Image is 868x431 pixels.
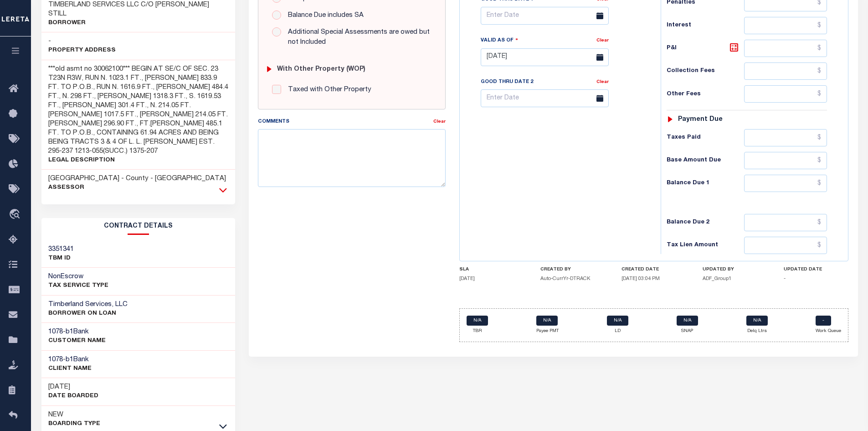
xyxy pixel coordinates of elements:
a: - [816,316,831,326]
label: Good Thru Date 2 [481,78,533,86]
a: N/A [607,316,628,326]
h3: NonEscrow [48,272,108,281]
input: $ [744,214,827,231]
span: [DATE] [459,276,475,281]
input: $ [744,62,827,80]
span: b1Bank [66,356,89,363]
p: BORROWER ON LOAN [48,309,128,318]
p: TBR [467,328,488,335]
p: Work Queue [816,328,841,335]
span: 1078 [48,328,63,335]
h3: - [48,37,116,46]
a: Clear [596,38,609,43]
p: Payee PMT [536,328,559,335]
h6: Balance Due 1 [667,180,744,187]
a: N/A [746,316,768,326]
label: Comments [258,118,289,126]
h4: CREATED DATE [621,267,686,272]
input: $ [744,17,827,34]
h5: ADF_Group1 [703,276,767,282]
p: Property Address [48,46,116,55]
p: CUSTOMER Name [48,337,106,346]
a: N/A [536,316,558,326]
input: $ [744,237,827,254]
p: Date Boarded [48,392,98,401]
h3: [DATE] [48,383,98,392]
label: Additional Special Assessments are owed but not Included [283,27,431,48]
input: $ [744,175,827,192]
input: Enter Date [481,89,609,107]
i: travel_explore [9,209,23,221]
label: Valid as Of [481,36,518,45]
label: Taxed with Other Property [283,85,371,95]
h3: [GEOGRAPHIC_DATA] - County - [GEOGRAPHIC_DATA] [48,174,226,183]
input: $ [744,85,827,103]
h6: Other Fees [667,91,744,98]
p: Tax Service Type [48,281,108,291]
h5: [DATE] 03:04 PM [621,276,686,282]
h3: - [48,355,92,364]
input: $ [744,129,827,146]
h6: Base Amount Due [667,157,744,164]
h3: ***old asmt no 30062100*** BEGIN AT SE/C OF SEC. 23 T23N R3W, RUN N. 1023.1 FT., [PERSON_NAME] 83... [48,65,229,156]
h6: P&I [667,42,744,55]
h3: - [48,327,106,337]
h6: with Other Property (WOP) [277,66,365,73]
p: Borrower [48,19,229,28]
h4: UPDATED DATE [784,267,848,272]
h4: UPDATED BY [703,267,767,272]
h6: Collection Fees [667,68,744,75]
h3: 3351341 [48,245,74,254]
h3: NEW [48,410,100,420]
label: Balance Due includes SA [283,10,364,21]
h4: SLA [459,267,524,272]
a: Clear [596,80,609,84]
span: b1Bank [66,328,89,335]
input: Enter Date [481,48,609,66]
h6: Payment due [678,116,723,124]
h6: Balance Due 2 [667,219,744,226]
p: Boarding Type [48,420,100,429]
a: N/A [467,316,488,326]
h2: CONTRACT details [41,218,236,235]
h3: TIMBERLAND SERVICES LLC C/O [PERSON_NAME] STILL [48,0,229,19]
h4: CREATED BY [540,267,605,272]
p: CLIENT Name [48,364,92,374]
h5: Auto-CurrYr-DTRACK [540,276,605,282]
h6: Taxes Paid [667,134,744,141]
h6: Interest [667,22,744,29]
input: Enter Date [481,7,609,25]
p: Delq Ltrs [746,328,768,335]
input: $ [744,152,827,169]
p: LD [607,328,628,335]
h3: Timberland Services, LLC [48,300,128,309]
h6: Tax Lien Amount [667,242,744,249]
span: 1078 [48,356,63,363]
p: Assessor [48,183,226,192]
a: Clear [433,119,446,124]
p: Legal Description [48,156,229,165]
p: SNAP [677,328,698,335]
p: TBM ID [48,254,74,263]
input: $ [744,40,827,57]
a: N/A [677,316,698,326]
h5: - [784,276,848,282]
